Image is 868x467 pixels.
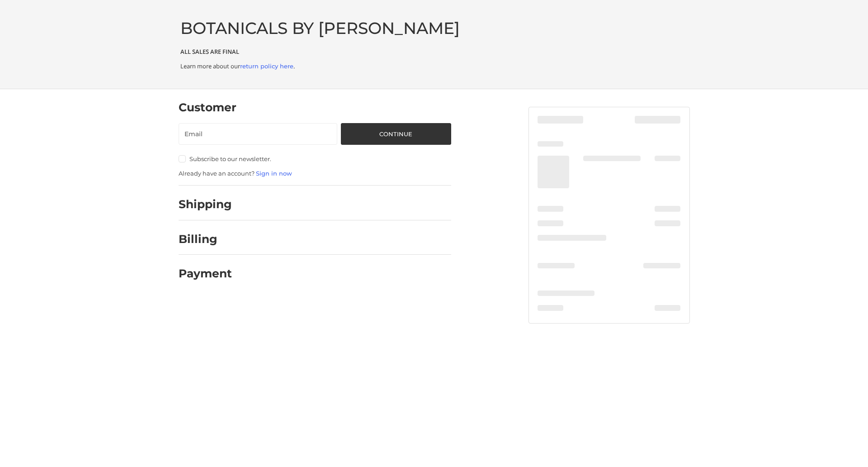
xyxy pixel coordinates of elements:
[184,123,203,145] label: Email
[179,232,231,246] h2: Billing
[179,100,236,114] h2: Customer
[240,62,293,70] a: return policy here
[179,267,232,281] h2: Payment
[180,48,239,56] b: ALL SALES ARE FINAL
[189,155,271,162] span: Subscribe to our newsletter.
[256,170,292,177] a: Sign in now
[180,18,460,38] a: BOTANICALS BY [PERSON_NAME]
[179,169,451,178] p: Already have an account?
[341,123,451,145] button: Continue
[180,62,688,71] p: Learn more about our .
[179,197,232,211] h2: Shipping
